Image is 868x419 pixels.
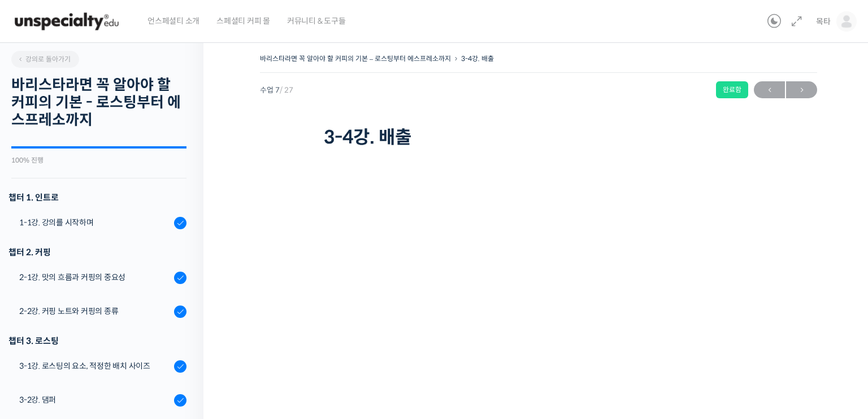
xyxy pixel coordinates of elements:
[8,333,186,348] div: 챕터 3. 로스팅
[11,157,186,164] div: 100% 진행
[19,394,171,406] div: 3-2강. 댐퍼
[786,82,817,98] span: →
[324,126,753,148] h1: 3-4강. 배출
[716,81,748,98] div: 완료함
[19,305,171,317] div: 2-2강. 커핑 노트와 커핑의 종류
[19,271,171,283] div: 2-1강. 맛의 흐름과 커핑의 중요성
[19,216,171,229] div: 1-1강. 강의를 시작하며
[8,190,186,205] h3: 챕터 1. 인트로
[754,81,785,98] a: ←이전
[754,82,785,98] span: ←
[11,51,79,68] a: 강의로 돌아가기
[260,54,451,63] a: 바리스타라면 꼭 알아야 할 커피의 기본 – 로스팅부터 에스프레소까지
[461,54,494,63] a: 3-4강. 배출
[786,81,817,98] a: 다음→
[260,86,293,94] span: 수업 7
[19,360,171,372] div: 3-1강. 로스팅의 요소, 적정한 배치 사이즈
[17,55,71,63] span: 강의로 돌아가기
[11,76,186,129] h2: 바리스타라면 꼭 알아야 할 커피의 기본 - 로스팅부터 에스프레소까지
[280,85,293,95] span: / 27
[8,245,186,260] div: 챕터 2. 커핑
[816,16,831,27] span: 목타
